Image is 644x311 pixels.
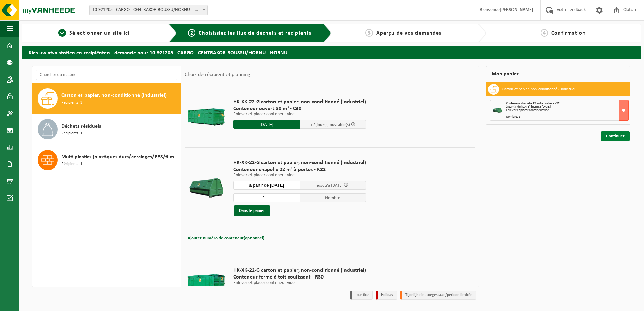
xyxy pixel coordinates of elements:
span: Multi plastics (plastiques durs/cerclages/EPS/film naturel/film mélange/PMC) [61,153,179,161]
span: 10-921205 - CARGO - CENTRAKOR BOUSSU/HORNU - HORNU [90,5,207,15]
li: Jour fixe [350,291,373,300]
h2: Kies uw afvalstoffen en recipiënten - demande pour 10-921205 - CARGO - CENTRAKOR BOUSSU/HORNU - H... [22,46,641,59]
input: Sélectionnez date [233,181,300,190]
strong: à partir de [DATE] jusqu'à [DATE] [506,105,551,109]
div: Choix de récipient et planning [181,66,254,83]
span: 3 [365,29,373,37]
strong: [PERSON_NAME] [500,7,533,13]
span: Déchets résiduels [61,122,101,130]
button: Dans le panier [234,205,270,216]
button: Ajouter numéro de conteneur(optionnel) [187,234,265,243]
span: HK-XK-22-G carton et papier, non-conditionné (industriel) [233,98,366,105]
span: Conteneur chapelle 22 m³ à portes - K22 [233,166,366,173]
span: Récipients: 3 [61,99,82,106]
a: Continuer [601,131,630,141]
span: Aperçu de vos demandes [376,30,442,36]
p: Enlever et placer conteneur vide [233,112,366,117]
span: Conteneur fermé à toit coulissant - R30 [233,274,366,281]
span: HK-XK-22-G carton et papier, non-conditionné (industriel) [233,267,366,274]
button: Déchets résiduels Récipients: 1 [32,114,181,145]
span: Conteneur chapelle 22 m³ à portes - K22 [506,102,560,105]
span: Confirmation [551,30,586,36]
span: Conteneur ouvert 30 m³ - C30 [233,105,366,112]
div: Nombre: 1 [506,115,629,119]
input: Chercher du matériel [36,70,177,80]
span: Récipients: 1 [61,130,82,137]
li: Tijdelijk niet toegestaan/période limitée [400,291,476,300]
h3: Carton et papier, non-conditionné (industriel) [502,84,577,95]
span: 1 [58,29,66,37]
div: Mon panier [486,66,631,82]
span: Sélectionner un site ici [69,30,130,36]
p: Enlever et placer conteneur vide [233,173,366,178]
span: Choisissiez les flux de déchets et récipients [199,30,311,36]
span: + 2 jour(s) ouvrable(s) [310,123,350,127]
a: 1Sélectionner un site ici [25,29,163,37]
span: Carton et papier, non-conditionné (industriel) [61,91,167,99]
span: 10-921205 - CARGO - CENTRAKOR BOUSSU/HORNU - HORNU [89,5,208,15]
button: Multi plastics (plastiques durs/cerclages/EPS/film naturel/film mélange/PMC) Récipients: 1 [32,145,181,175]
div: Enlever et placer conteneur vide [506,109,629,112]
li: Holiday [376,291,397,300]
span: 4 [541,29,548,37]
input: Sélectionnez date [233,120,300,129]
span: jusqu'à [DATE] [317,183,343,188]
span: Nombre [300,193,366,202]
p: Enlever et placer conteneur vide [233,281,366,285]
span: Ajouter numéro de conteneur(optionnel) [188,236,264,240]
button: Carton et papier, non-conditionné (industriel) Récipients: 3 [32,83,181,114]
span: HK-XK-22-G carton et papier, non-conditionné (industriel) [233,159,366,166]
span: Récipients: 1 [61,161,82,168]
span: 2 [188,29,195,37]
